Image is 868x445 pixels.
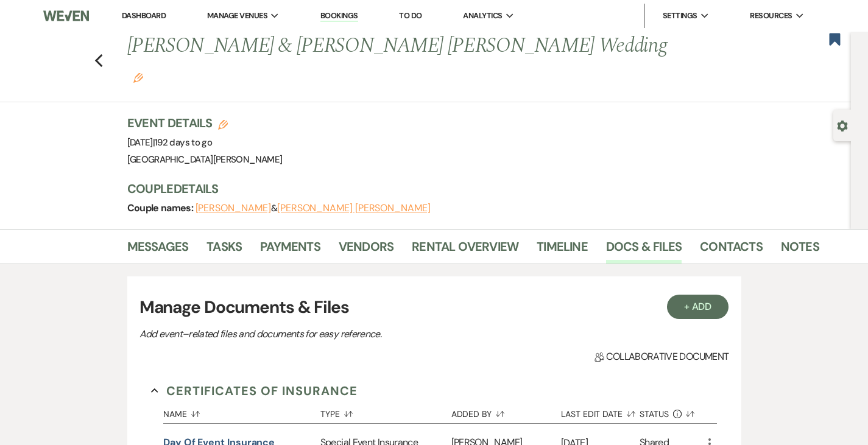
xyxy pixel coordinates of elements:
span: Couple names: [127,201,196,214]
h3: Manage Documents & Files [139,295,729,320]
button: + Add [667,295,729,319]
button: Last Edit Date [561,400,640,423]
span: Settings [663,10,697,22]
span: [GEOGRAPHIC_DATA][PERSON_NAME] [127,153,283,166]
span: Status [640,410,669,418]
button: Certificates of Insurance [151,382,358,400]
button: Type [320,400,451,423]
a: To Do [399,10,422,21]
a: Docs & Files [606,237,682,264]
a: Rental Overview [412,237,518,264]
h1: [PERSON_NAME] & [PERSON_NAME] [PERSON_NAME] Wedding [127,32,673,89]
span: [DATE] [127,136,213,149]
a: Messages [127,237,189,264]
span: | [153,136,212,149]
span: Analytics [463,10,502,22]
a: Notes [781,237,819,264]
a: Payments [260,237,320,264]
span: & [196,202,431,214]
span: Manage Venues [207,10,267,22]
button: Added By [451,400,561,423]
button: Name [163,400,320,423]
button: Open lead details [837,119,848,131]
a: Contacts [700,237,763,264]
button: Status [640,400,702,423]
span: Resources [750,10,792,22]
button: [PERSON_NAME] [196,203,271,213]
a: Dashboard [122,10,166,21]
img: Weven Logo [43,3,89,29]
span: 192 days to go [155,136,212,149]
h3: Couple Details [127,180,810,197]
span: Collaborative document [595,349,729,364]
p: Add event–related files and documents for easy reference. [139,326,566,342]
button: Edit [133,72,143,83]
a: Vendors [339,237,393,264]
a: Bookings [320,10,358,22]
a: Timeline [537,237,588,264]
a: Tasks [206,237,242,264]
h3: Event Details [127,114,283,131]
button: [PERSON_NAME] [PERSON_NAME] [277,203,431,213]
